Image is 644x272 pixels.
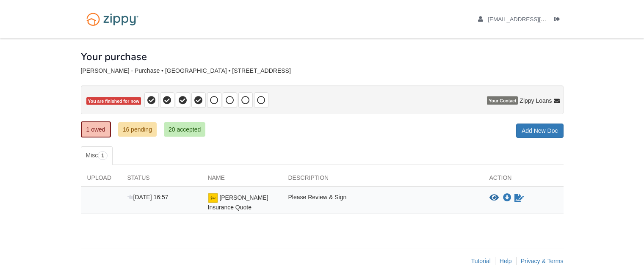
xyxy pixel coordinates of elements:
div: [PERSON_NAME] - Purchase • [GEOGRAPHIC_DATA] • [STREET_ADDRESS] [81,67,564,74]
span: Zippy Loans [520,96,552,105]
a: Add New Doc [516,124,564,138]
a: Download Gullion Insurance Quote [503,195,511,201]
h1: Your purchase [81,51,147,62]
button: View Gullion Insurance Quote [489,194,499,202]
span: Your Contact [487,96,518,105]
a: 20 accepted [164,122,205,137]
img: Logo [81,8,144,30]
a: Misc [81,146,113,165]
a: Sign Form [514,193,525,203]
span: 1 [98,151,108,160]
div: Upload [81,173,121,186]
div: Description [282,173,483,186]
div: Please Review & Sign [282,193,483,212]
span: [PERSON_NAME] Insurance Quote [208,194,268,211]
a: Tutorial [471,258,491,264]
span: cdgn1952@gmail.com [488,16,585,22]
div: Status [121,173,202,186]
div: Action [483,173,564,186]
a: Log out [554,16,564,25]
div: Name [202,173,282,186]
a: edit profile [478,16,585,25]
a: 16 pending [118,122,157,137]
span: You are finished for now [86,97,141,105]
a: Help [500,258,512,264]
img: Ready for you to esign [208,193,218,203]
a: 1 owed [81,121,111,137]
a: Privacy & Terms [521,258,564,264]
span: [DATE] 16:57 [127,194,169,201]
